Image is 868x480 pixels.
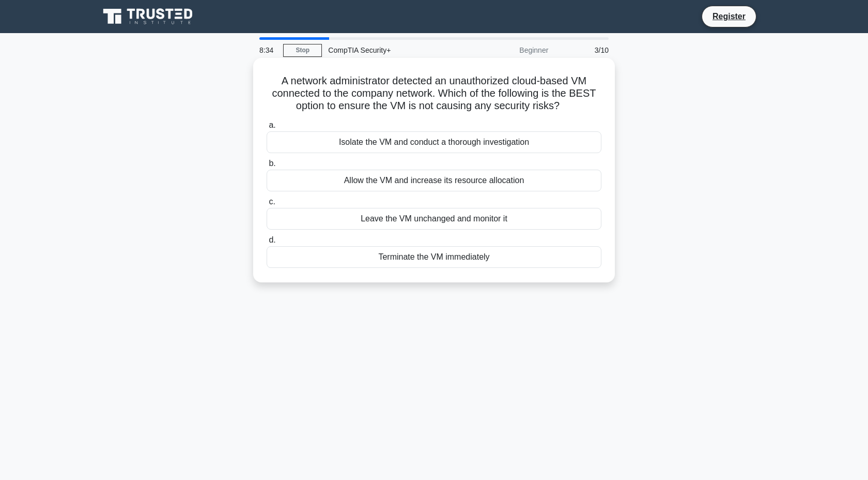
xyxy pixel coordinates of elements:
[266,74,602,113] h5: A network administrator detected an unauthorized cloud-based VM connected to the company network....
[253,40,283,61] div: 8:34
[269,159,275,168] span: b.
[267,170,601,191] div: Allow the VM and increase its resource allocation
[269,235,275,244] span: d.
[464,40,554,61] div: Beginner
[269,197,275,206] span: c.
[706,10,752,23] a: Register
[554,40,615,61] div: 3/10
[267,131,601,153] div: Isolate the VM and conduct a thorough investigation
[283,44,322,57] a: Stop
[322,40,464,61] div: CompTIA Security+
[269,121,275,129] span: a.
[267,246,601,268] div: Terminate the VM immediately
[267,208,601,230] div: Leave the VM unchanged and monitor it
